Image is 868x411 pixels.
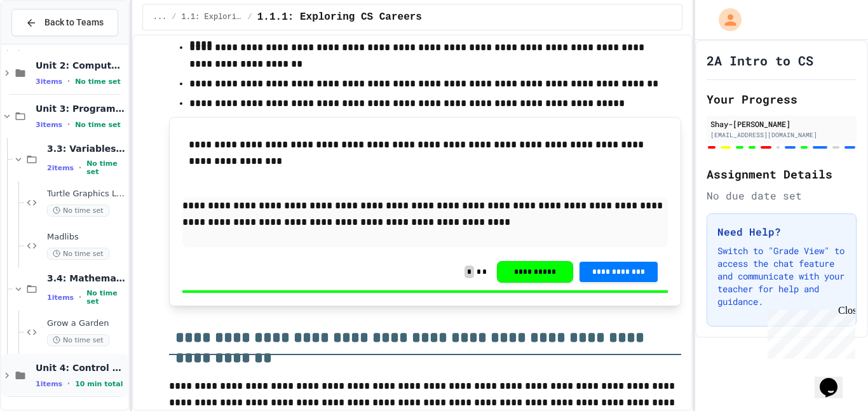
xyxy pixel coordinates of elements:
span: • [67,119,70,130]
span: • [67,379,70,389]
iframe: chat widget [815,360,855,398]
span: No time set [47,205,109,217]
div: My Account [705,5,745,34]
div: [EMAIL_ADDRESS][DOMAIN_NAME] [710,130,853,140]
span: No time set [75,77,121,86]
span: Unit 4: Control Structures [36,362,126,374]
div: Shay-[PERSON_NAME] [710,118,853,130]
div: Chat with us now!Close [5,5,88,81]
button: Back to Teams [11,9,118,36]
span: Turtle Graphics Logo/character [47,189,126,199]
span: Grow a Garden [47,318,126,329]
span: 1.1: Exploring CS Careers [182,12,243,22]
span: No time set [86,159,126,176]
span: / [172,12,176,22]
span: 2 items [47,164,74,172]
span: • [79,163,81,173]
span: 3.4: Mathematical Operators [47,273,126,284]
span: 3 items [36,77,62,86]
h3: Need Help? [717,224,846,239]
span: No time set [47,334,109,346]
span: 1 items [47,293,74,302]
span: No time set [86,289,126,306]
span: Back to Teams [44,16,104,29]
span: 3 items [36,121,62,129]
span: Unit 2: Computational Thinking & Problem-Solving [36,60,126,71]
span: 10 min total [75,380,123,388]
span: ... [153,12,167,22]
span: No time set [75,121,121,129]
span: Madlibs [47,232,126,243]
span: Unit 3: Programming Fundamentals [36,103,126,114]
iframe: chat widget [763,305,855,359]
span: No time set [47,248,109,260]
div: No due date set [707,188,857,203]
span: 3.3: Variables and Data Types [47,143,126,154]
h2: Assignment Details [707,165,857,183]
span: / [248,12,252,22]
span: • [67,76,70,86]
span: • [79,292,81,302]
h1: 2A Intro to CS [707,51,813,69]
h2: Your Progress [707,90,857,108]
span: 1 items [36,380,62,388]
p: Switch to "Grade View" to access the chat feature and communicate with your teacher for help and ... [717,245,846,308]
span: 1.1.1: Exploring CS Careers [257,10,422,25]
